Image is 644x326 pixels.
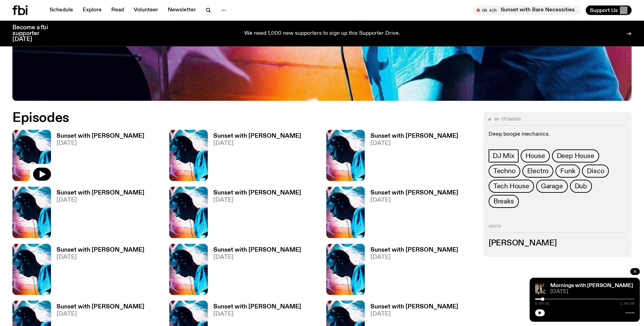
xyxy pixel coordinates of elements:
span: Tech House [493,182,529,190]
h3: Sunset with [PERSON_NAME] [213,304,301,310]
a: Read [107,6,128,15]
h3: Sunset with [PERSON_NAME] [57,247,144,253]
span: 1:59:58 [620,302,634,305]
button: On AirSunset with Bare Necessities [473,6,580,15]
a: House [521,149,550,162]
span: [DATE] [370,140,458,146]
span: Electro [527,167,549,175]
a: Techno [489,165,520,178]
span: Deep House [557,152,594,160]
h3: Sunset with [PERSON_NAME] [370,304,458,310]
a: Sunset with [PERSON_NAME][DATE] [208,247,301,295]
h3: Sunset with [PERSON_NAME] [57,304,144,310]
h3: Sunset with [PERSON_NAME] [213,247,301,253]
img: Simon Caldwell stands side on, looking downwards. He has headphones on. Behind him is a brightly ... [169,130,208,181]
span: DJ Mix [493,152,514,160]
h3: Sunset with [PERSON_NAME] [213,133,301,139]
a: Funk [555,165,580,178]
span: [DATE] [57,254,144,260]
a: Dub [570,180,592,193]
a: Garage [536,180,568,193]
img: Simon Caldwell stands side on, looking downwards. He has headphones on. Behind him is a brightly ... [12,130,51,181]
a: Sunset with [PERSON_NAME][DATE] [365,247,458,295]
p: Deep boogie mechanics. [489,131,626,138]
span: 90 episodes [494,117,521,121]
span: Dub [575,182,587,190]
a: DJ Mix [489,149,519,162]
a: Sunset with [PERSON_NAME][DATE] [365,133,458,181]
h3: Become a fbi supporter [DATE] [12,25,57,42]
h3: [PERSON_NAME] [489,240,626,247]
h3: Sunset with [PERSON_NAME] [213,190,301,196]
span: Funk [560,167,575,175]
span: [DATE] [213,311,301,317]
a: Newsletter [164,6,200,15]
a: Electro [522,165,554,178]
span: [DATE] [57,197,144,203]
img: Simon Caldwell stands side on, looking downwards. He has headphones on. Behind him is a brightly ... [326,244,365,295]
span: Breaks [493,198,514,205]
a: Sunset with [PERSON_NAME][DATE] [365,190,458,238]
p: We need 1,000 new supporters to sign up this Supporter Drive. [244,31,400,37]
h3: Sunset with [PERSON_NAME] [370,247,458,253]
a: Explore [79,6,106,15]
span: [DATE] [370,311,458,317]
span: Garage [541,182,563,190]
span: Techno [493,167,515,175]
a: Tech House [489,180,534,193]
a: Deep House [552,149,599,162]
a: Sunset with [PERSON_NAME][DATE] [51,247,144,295]
button: Support Us [586,6,632,15]
a: Sunset with [PERSON_NAME][DATE] [51,190,144,238]
img: Simon Caldwell stands side on, looking downwards. He has headphones on. Behind him is a brightly ... [169,187,208,238]
a: Breaks [489,195,519,208]
h2: Hosts [489,224,626,233]
h2: Episodes [12,112,422,124]
span: [DATE] [213,254,301,260]
h3: Sunset with [PERSON_NAME] [370,190,458,196]
span: House [525,152,545,160]
a: Disco [582,165,609,178]
span: Support Us [590,7,618,13]
img: Simon Caldwell stands side on, looking downwards. He has headphones on. Behind him is a brightly ... [12,187,51,238]
a: Sunset with [PERSON_NAME][DATE] [51,133,144,181]
img: Simon Caldwell stands side on, looking downwards. He has headphones on. Behind him is a brightly ... [326,187,365,238]
span: [DATE] [57,311,144,317]
span: [DATE] [57,140,144,146]
a: Volunteer [130,6,162,15]
img: Sam blankly stares at the camera, brightly lit by a camera flash wearing a hat collared shirt and... [535,283,546,294]
a: Sunset with [PERSON_NAME][DATE] [208,190,301,238]
img: Simon Caldwell stands side on, looking downwards. He has headphones on. Behind him is a brightly ... [12,244,51,295]
span: [DATE] [213,197,301,203]
a: Sunset with [PERSON_NAME][DATE] [208,133,301,181]
span: [DATE] [370,254,458,260]
span: [DATE] [550,289,634,294]
h3: Sunset with [PERSON_NAME] [57,133,144,139]
img: Simon Caldwell stands side on, looking downwards. He has headphones on. Behind him is a brightly ... [169,244,208,295]
h3: Sunset with [PERSON_NAME] [57,190,144,196]
span: [DATE] [370,197,458,203]
h3: Sunset with [PERSON_NAME] [370,133,458,139]
a: Schedule [45,6,77,15]
span: [DATE] [213,140,301,146]
span: Disco [587,167,604,175]
img: Simon Caldwell stands side on, looking downwards. He has headphones on. Behind him is a brightly ... [326,130,365,181]
span: 0:09:01 [535,302,550,305]
a: Mornings with [PERSON_NAME] [550,283,633,288]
